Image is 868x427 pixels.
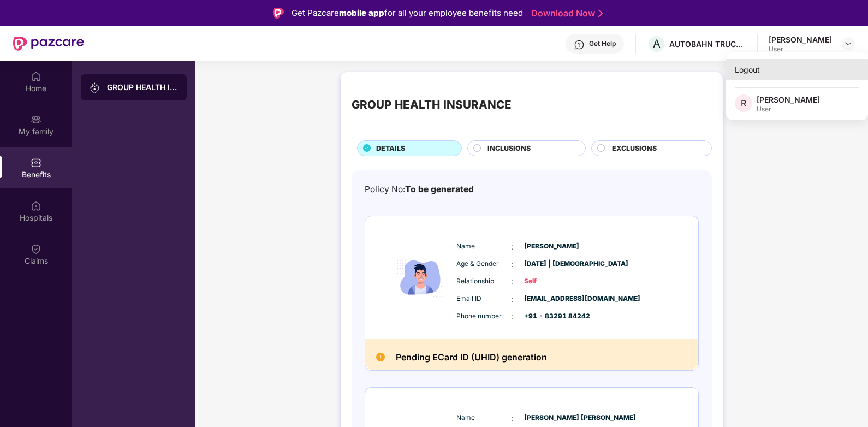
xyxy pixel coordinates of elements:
a: Download Now [531,8,599,19]
img: svg+xml;base64,PHN2ZyBpZD0iQ2xhaW0iIHhtbG5zPSJodHRwOi8vd3d3LnczLm9yZy8yMDAwL3N2ZyIgd2lkdGg9IjIwIi... [31,244,41,254]
span: R [741,97,746,110]
span: : [511,311,513,323]
span: EXCLUSIONS [612,143,657,154]
span: Name [456,413,511,423]
span: +91 - 83291 84242 [524,311,579,322]
div: Get Pazcare for all your employee benefits need [292,7,523,20]
span: [EMAIL_ADDRESS][DOMAIN_NAME] [524,294,579,304]
h2: Pending ECard ID (UHID) generation [396,350,547,365]
img: Logo [273,8,284,19]
span: To be generated [405,184,474,194]
div: User [769,45,832,54]
strong: mobile app [339,8,384,18]
span: [PERSON_NAME] [524,241,579,252]
span: [PERSON_NAME] [PERSON_NAME] [524,413,579,423]
div: GROUP HEALTH INSURANCE [107,82,178,93]
span: Name [456,241,511,252]
img: New Pazcare Logo [13,37,84,51]
span: Age & Gender [456,259,511,269]
span: INCLUSIONS [487,143,531,154]
div: AUTOBAHN TRUCKING [669,39,746,49]
img: Stroke [598,8,603,19]
span: : [511,258,513,270]
div: [PERSON_NAME] [769,34,832,45]
span: : [511,293,513,305]
div: GROUP HEALTH INSURANCE [352,96,512,114]
span: Phone number [456,311,511,322]
div: User [757,105,820,114]
span: Self [524,276,579,287]
img: svg+xml;base64,PHN2ZyBpZD0iQmVuZWZpdHMiIHhtbG5zPSJodHRwOi8vd3d3LnczLm9yZy8yMDAwL3N2ZyIgd2lkdGg9Ij... [31,157,41,168]
span: : [511,241,513,253]
div: Logout [726,59,868,80]
img: svg+xml;base64,PHN2ZyB3aWR0aD0iMjAiIGhlaWdodD0iMjAiIHZpZXdCb3g9IjAgMCAyMCAyMCIgZmlsbD0ibm9uZSIgeG... [31,114,41,125]
img: svg+xml;base64,PHN2ZyBpZD0iSGVscC0zMngzMiIgeG1sbnM9Imh0dHA6Ly93d3cudzMub3JnLzIwMDAvc3ZnIiB3aWR0aD... [574,39,585,50]
img: svg+xml;base64,PHN2ZyBpZD0iSG9tZSIgeG1sbnM9Imh0dHA6Ly93d3cudzMub3JnLzIwMDAvc3ZnIiB3aWR0aD0iMjAiIG... [31,71,41,82]
div: [PERSON_NAME] [757,94,820,105]
span: : [511,276,513,288]
img: svg+xml;base64,PHN2ZyBpZD0iSG9zcGl0YWxzIiB4bWxucz0iaHR0cDovL3d3dy53My5vcmcvMjAwMC9zdmciIHdpZHRoPS... [31,200,41,211]
img: svg+xml;base64,PHN2ZyB3aWR0aD0iMjAiIGhlaWdodD0iMjAiIHZpZXdCb3g9IjAgMCAyMCAyMCIgZmlsbD0ibm9uZSIgeG... [90,82,100,93]
span: : [511,412,513,424]
div: Get Help [589,39,616,48]
span: Email ID [456,294,511,304]
div: Policy No: [365,183,474,196]
span: A [653,37,661,50]
span: DETAILS [376,143,405,154]
img: Pending [376,353,385,361]
span: [DATE] | [DEMOGRAPHIC_DATA] [524,259,579,269]
span: Relationship [456,276,511,287]
img: svg+xml;base64,PHN2ZyBpZD0iRHJvcGRvd24tMzJ4MzIiIHhtbG5zPSJodHRwOi8vd3d3LnczLm9yZy8yMDAwL3N2ZyIgd2... [844,39,853,48]
img: icon [388,228,454,327]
